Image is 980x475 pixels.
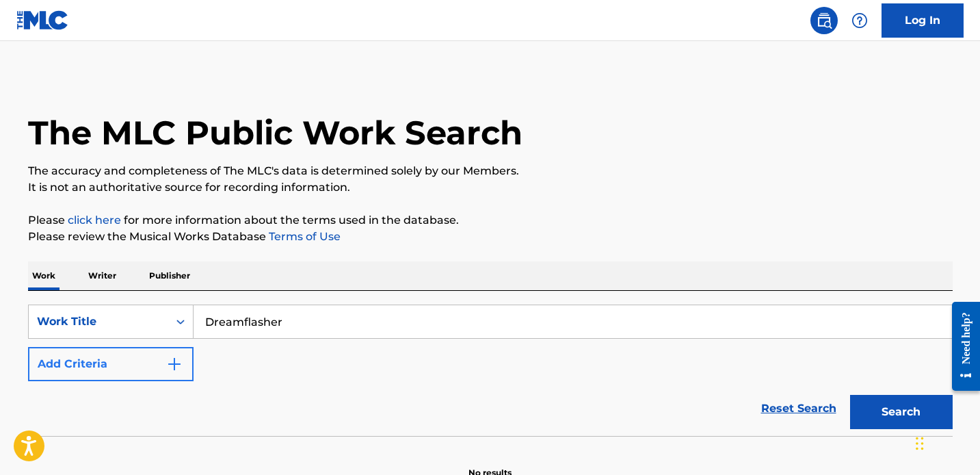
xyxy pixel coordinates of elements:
div: Drag [916,423,924,464]
a: Public Search [810,7,838,34]
a: Reset Search [754,394,843,424]
iframe: Chat Widget [912,409,980,475]
p: The accuracy and completeness of The MLC's data is determined solely by our Members. [28,163,953,179]
div: Help [846,7,873,34]
img: search [816,12,832,29]
form: Search Form [28,305,953,436]
img: 9d2ae6d4665cec9f34b9.svg [166,356,183,372]
p: Writer [84,261,120,290]
div: Work Title [37,313,160,330]
a: click here [68,214,121,227]
a: Terms of Use [266,230,341,243]
img: help [851,12,868,29]
button: Add Criteria [28,347,194,381]
button: Search [850,395,953,429]
iframe: Resource Center [942,292,980,402]
a: Log In [882,3,964,38]
h1: The MLC Public Work Search [28,112,522,153]
p: Please for more information about the terms used in the database. [28,212,953,229]
p: Please review the Musical Works Database [28,229,953,245]
p: Work [28,261,59,290]
p: Publisher [145,261,194,290]
img: MLC Logo [16,10,69,30]
p: It is not an authoritative source for recording information. [28,179,953,196]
